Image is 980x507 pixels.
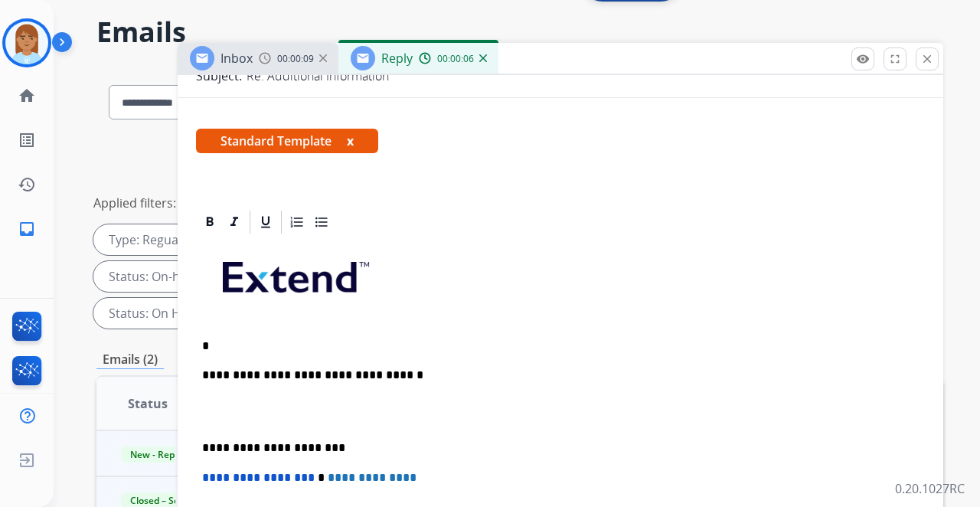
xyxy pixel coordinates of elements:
[18,87,36,105] mat-icon: home
[18,131,36,149] mat-icon: list_alt
[96,350,164,369] p: Emails (2)
[196,67,242,85] p: Subject:
[93,194,176,212] p: Applied filters:
[93,224,246,255] div: Type: Reguard CS
[347,132,354,150] button: x
[437,53,474,65] span: 00:00:06
[18,175,36,194] mat-icon: history
[247,67,389,85] p: Re: Additional Information
[888,52,902,66] mat-icon: fullscreen
[128,394,168,413] span: Status
[198,211,221,234] div: Bold
[310,211,333,234] div: Bullet List
[920,52,934,66] mat-icon: close
[121,446,191,463] span: New - Reply
[277,53,314,65] span: 00:00:09
[254,211,277,234] div: Underline
[5,21,48,64] img: avatar
[286,211,309,234] div: Ordered List
[93,261,292,292] div: Status: On-hold – Internal
[895,479,965,498] p: 0.20.1027RC
[381,50,413,67] span: Reply
[856,52,870,66] mat-icon: remove_red_eye
[93,298,299,329] div: Status: On Hold - Servicers
[18,220,36,238] mat-icon: inbox
[220,50,253,67] span: Inbox
[223,211,246,234] div: Italic
[96,17,943,47] h2: Emails
[196,129,378,153] span: Standard Template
